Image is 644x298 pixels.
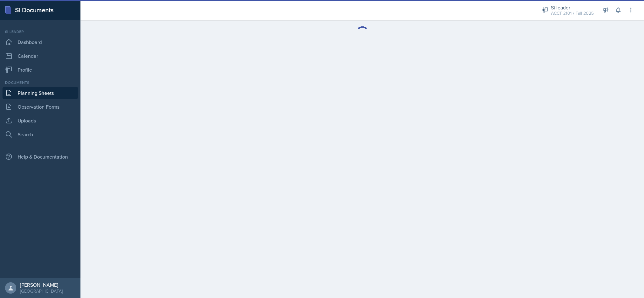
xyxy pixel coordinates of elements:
[551,10,594,17] div: ACCT 2101 / Fall 2025
[3,36,78,48] a: Dashboard
[3,63,78,76] a: Profile
[3,114,78,127] a: Uploads
[3,50,78,62] a: Calendar
[3,87,78,99] a: Planning Sheets
[3,150,78,163] div: Help & Documentation
[20,288,63,294] div: [GEOGRAPHIC_DATA]
[3,100,78,113] a: Observation Forms
[3,80,78,85] div: Documents
[551,4,594,11] div: Si leader
[3,29,78,35] div: Si leader
[20,282,63,288] div: [PERSON_NAME]
[3,128,78,141] a: Search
